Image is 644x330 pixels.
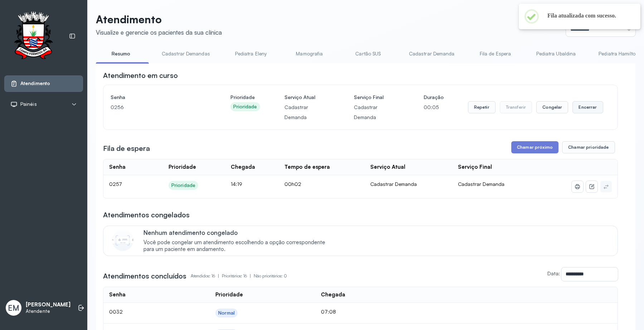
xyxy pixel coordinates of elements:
[218,310,235,316] div: Normal
[26,301,70,308] p: [PERSON_NAME]
[233,104,257,110] div: Prioridade
[155,48,217,60] a: Cadastrar Demandas
[458,181,504,187] span: Cadastrar Demanda
[109,291,126,298] div: Senha
[230,92,260,102] h4: Prioridade
[250,273,251,279] span: |
[218,273,219,279] span: |
[169,164,196,171] div: Prioridade
[103,70,178,80] h3: Atendimento em curso
[112,230,133,251] img: Imagem de CalloutCard
[226,48,276,60] a: Pediatra Eleny
[215,291,243,298] div: Prioridade
[103,143,150,153] h3: Fila de espera
[284,164,330,171] div: Tempo de espera
[547,270,560,276] label: Data:
[562,141,615,153] button: Chamar prioridade
[222,271,254,281] p: Prioritários: 16
[143,229,333,236] p: Nenhum atendimento congelado
[572,101,603,113] button: Encerrar
[424,102,444,112] p: 00:05
[402,48,462,60] a: Cadastrar Demanda
[536,101,568,113] button: Congelar
[96,48,146,60] a: Resumo
[26,308,70,314] p: Atendente
[468,101,496,113] button: Repetir
[529,48,583,60] a: Pediatra Ubaldina
[231,181,242,187] span: 14:19
[8,11,59,61] img: Logotipo do estabelecimento
[284,48,335,60] a: Mamografia
[143,239,333,253] span: Você pode congelar um atendimento escolhendo a opção correspondente para um paciente em andamento.
[354,102,399,122] p: Cadastrar Demanda
[470,48,521,60] a: Fila de Espera
[370,181,446,187] div: Cadastrar Demanda
[370,164,405,171] div: Serviço Atual
[354,92,399,102] h4: Serviço Final
[96,29,222,36] div: Visualize e gerencie os pacientes da sua clínica
[109,181,122,187] span: 0257
[20,80,50,87] span: Atendimento
[103,271,186,281] h3: Atendimentos concluídos
[20,101,37,107] span: Painéis
[284,102,330,122] p: Cadastrar Demanda
[231,164,255,171] div: Chegada
[109,309,123,315] span: 0032
[321,309,336,315] span: 07:08
[284,92,330,102] h4: Serviço Atual
[103,210,190,220] h3: Atendimentos congelados
[343,48,393,60] a: Cartão SUS
[321,291,345,298] div: Chegada
[511,141,558,153] button: Chamar próximo
[10,80,77,87] a: Atendimento
[191,271,222,281] p: Atendidos: 16
[458,164,492,171] div: Serviço Final
[109,164,126,171] div: Senha
[111,92,206,102] h4: Senha
[424,92,444,102] h4: Duração
[547,12,629,19] h2: Fila atualizada com sucesso.
[96,13,222,26] p: Atendimento
[171,182,195,188] div: Prioridade
[111,102,206,112] p: 0256
[500,101,532,113] button: Transferir
[284,181,301,187] span: 00h02
[254,271,287,281] p: Não prioritários: 0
